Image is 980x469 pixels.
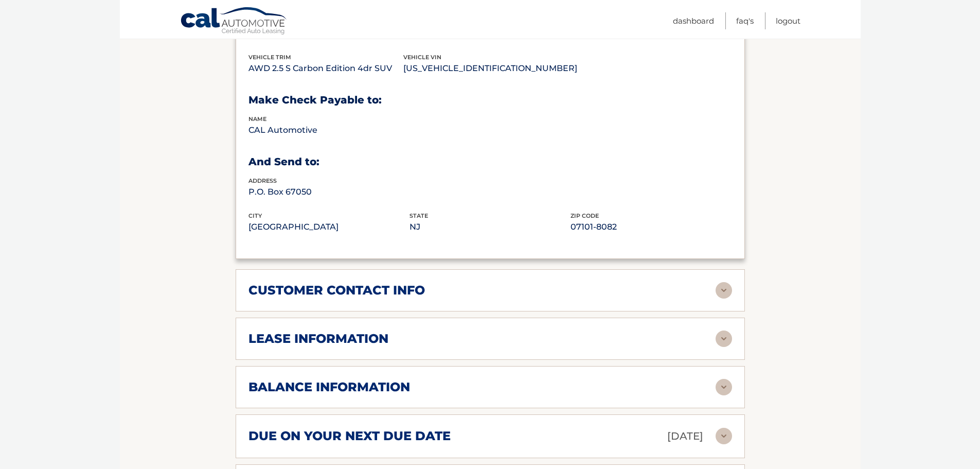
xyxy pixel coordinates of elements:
span: city [248,212,262,219]
h3: Make Check Payable to: [248,94,732,107]
img: accordion-rest.svg [716,331,732,347]
a: Logout [776,12,800,29]
h3: And Send to: [248,155,732,168]
a: Cal Automotive [180,7,288,37]
img: accordion-rest.svg [716,428,732,444]
img: accordion-rest.svg [716,379,732,395]
p: NJ [409,220,571,234]
img: accordion-rest.svg [716,282,732,299]
span: vehicle trim [248,54,291,61]
span: address [248,177,277,184]
h2: customer contact info [248,283,425,298]
p: [DATE] [667,427,703,445]
span: vehicle vin [403,54,441,61]
a: FAQ's [736,12,754,29]
p: [GEOGRAPHIC_DATA] [248,220,409,234]
span: zip code [571,212,599,219]
p: P.O. Box 67050 [248,185,409,199]
p: AWD 2.5 S Carbon Edition 4dr SUV [248,61,403,76]
p: [US_VEHICLE_IDENTIFICATION_NUMBER] [403,61,577,76]
h2: due on your next due date [248,428,451,444]
h2: lease information [248,331,388,346]
h2: balance information [248,379,410,395]
span: name [248,115,266,123]
span: state [409,212,428,219]
p: 07101-8082 [571,220,732,234]
p: CAL Automotive [248,123,409,137]
a: Dashboard [673,12,714,29]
